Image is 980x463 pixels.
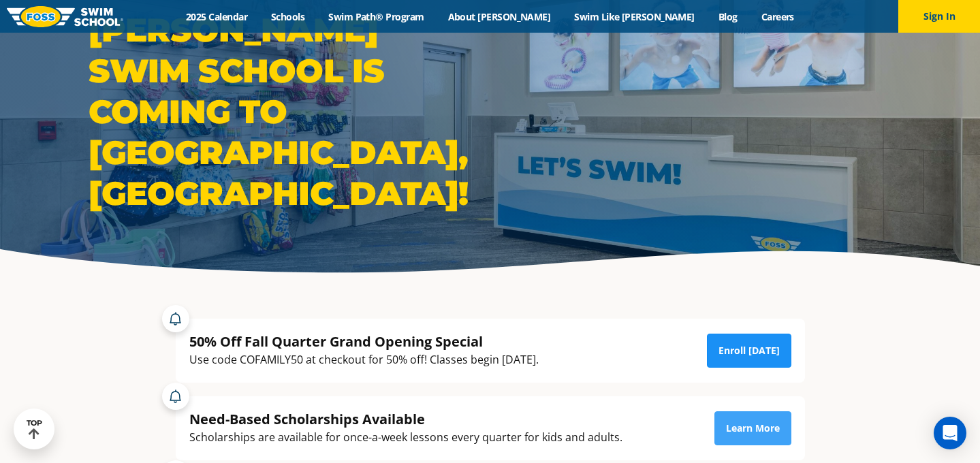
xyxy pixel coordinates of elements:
[7,6,123,27] img: FOSS Swim School Logo
[749,10,806,23] a: Careers
[189,332,539,351] div: 50% Off Fall Quarter Grand Opening Special
[707,334,791,368] a: Enroll [DATE]
[706,10,749,23] a: Blog
[27,419,42,440] div: TOP
[259,10,317,23] a: Schools
[89,10,484,214] h1: [PERSON_NAME] Swim School is coming to [GEOGRAPHIC_DATA], [GEOGRAPHIC_DATA]!
[714,411,791,445] a: Learn More
[436,10,563,23] a: About [PERSON_NAME]
[174,10,259,23] a: 2025 Calendar
[189,351,539,369] div: Use code COFAMILY50 at checkout for 50% off! Classes begin [DATE].
[563,10,707,23] a: Swim Like [PERSON_NAME]
[934,417,966,449] div: Open Intercom Messenger
[317,10,436,23] a: Swim Path® Program
[189,410,622,428] div: Need-Based Scholarships Available
[189,428,622,447] div: Scholarships are available for once-a-week lessons every quarter for kids and adults.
